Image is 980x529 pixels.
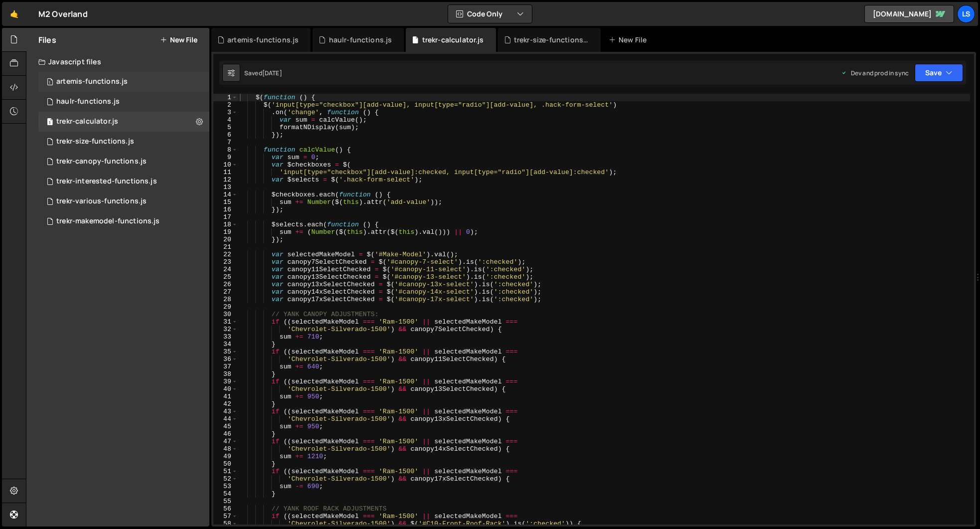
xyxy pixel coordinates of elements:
[262,69,282,77] div: [DATE]
[213,281,238,288] div: 26
[213,490,238,498] div: 54
[244,69,282,77] div: Saved
[213,475,238,483] div: 52
[841,69,909,77] div: Dev and prod in sync
[213,273,238,281] div: 25
[38,34,56,45] h2: Files
[329,35,392,45] div: haulr-functions.js
[213,124,238,131] div: 5
[213,445,238,453] div: 48
[213,520,238,528] div: 58
[213,258,238,266] div: 23
[213,483,238,490] div: 53
[213,94,238,101] div: 1
[422,35,484,45] div: trekr-calculator.js
[213,341,238,348] div: 34
[213,161,238,169] div: 10
[38,152,209,172] div: 11669/47072.js
[56,97,120,106] div: haulr-functions.js
[38,72,209,92] div: 11669/42207.js
[213,393,238,400] div: 41
[213,513,238,520] div: 57
[213,400,238,408] div: 42
[213,348,238,355] div: 35
[213,423,238,430] div: 45
[47,79,53,87] span: 1
[514,35,589,45] div: trekr-size-functions.js
[213,154,238,161] div: 9
[38,172,209,191] div: 11669/42694.js
[213,438,238,445] div: 47
[213,198,238,206] div: 15
[915,64,963,82] button: Save
[213,415,238,423] div: 44
[448,5,532,23] button: Code Only
[213,176,238,183] div: 12
[213,303,238,311] div: 29
[56,77,128,86] div: artemis-functions.js
[213,498,238,505] div: 55
[213,468,238,475] div: 51
[38,132,209,152] div: 11669/47070.js
[213,251,238,258] div: 22
[213,221,238,228] div: 18
[213,101,238,109] div: 2
[213,243,238,251] div: 21
[213,378,238,385] div: 39
[213,213,238,221] div: 17
[38,112,209,132] div: 11669/27653.js
[213,183,238,191] div: 13
[213,116,238,124] div: 4
[56,137,134,146] div: trekr-size-functions.js
[213,355,238,363] div: 36
[609,35,651,45] div: New File
[213,453,238,460] div: 49
[213,131,238,139] div: 6
[213,318,238,326] div: 31
[213,460,238,468] div: 50
[213,139,238,146] div: 7
[2,2,26,26] a: 🤙
[47,119,53,127] span: 1
[213,206,238,213] div: 16
[213,191,238,198] div: 14
[213,266,238,273] div: 24
[213,326,238,333] div: 32
[213,385,238,393] div: 40
[213,296,238,303] div: 28
[56,217,160,226] div: trekr-makemodel-functions.js
[864,5,954,23] a: [DOMAIN_NAME]
[26,52,209,72] div: Javascript files
[56,117,118,126] div: trekr-calculator.js
[56,197,147,206] div: trekr-various-functions.js
[213,288,238,296] div: 27
[227,35,299,45] div: artemis-functions.js
[213,228,238,236] div: 19
[38,191,209,211] div: 11669/37341.js
[160,36,197,44] button: New File
[56,177,157,186] div: trekr-interested-functions.js
[957,5,975,23] a: LS
[213,333,238,341] div: 33
[213,109,238,116] div: 3
[213,370,238,378] div: 38
[56,157,147,166] div: trekr-canopy-functions.js
[213,408,238,415] div: 43
[213,311,238,318] div: 30
[213,169,238,176] div: 11
[213,430,238,438] div: 46
[38,92,209,112] div: 11669/40542.js
[38,211,209,231] div: 11669/37446.js
[213,236,238,243] div: 20
[213,146,238,154] div: 8
[213,363,238,370] div: 37
[213,505,238,513] div: 56
[38,8,88,20] div: M2 Overland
